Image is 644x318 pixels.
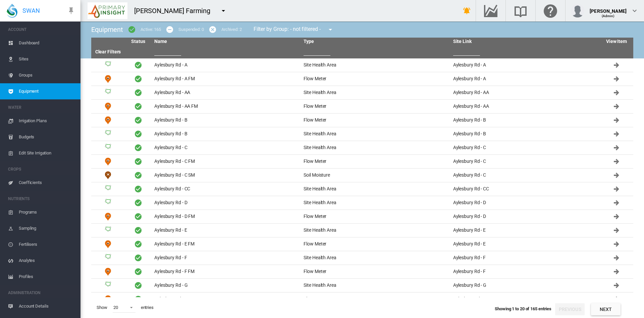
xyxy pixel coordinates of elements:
div: [PERSON_NAME] Farming [134,6,216,15]
tr: Site Health Area Aylesbury Rd - CC Site Health Area Aylesbury Rd - CC Click to go to equipment [91,182,633,196]
span: Equipment [19,83,75,99]
md-icon: Click to go to equipment [612,157,621,166]
button: Previous [555,303,585,315]
div: [PERSON_NAME] [590,5,627,12]
span: Active [134,171,142,179]
tr: Flow Meter Aylesbury Rd - F FM Flow Meter Aylesbury Rd - F Click to go to equipment [91,265,633,279]
td: Site Health Area [91,58,125,72]
td: Flow Meter [301,100,450,113]
tr: Flow Meter Aylesbury Rd - C FM Flow Meter Aylesbury Rd - C Click to go to equipment [91,155,633,169]
td: Aylesbury Rd - B [450,113,600,127]
td: Aylesbury Rd - F [450,251,600,265]
tr: Flow Meter Aylesbury Rd - E FM Flow Meter Aylesbury Rd - E Click to go to equipment [91,237,633,251]
div: Active: 165 [141,27,161,33]
div: 20 [113,305,118,310]
button: icon-minus-circle [163,23,176,36]
tr: Site Health Area Aylesbury Rd - D Site Health Area Aylesbury Rd - D Click to go to equipment [91,196,633,210]
td: Flow Meter [91,100,125,113]
button: icon-menu-down [324,23,337,36]
button: Click to go to equipment [610,72,623,86]
a: Status [131,39,145,44]
td: Site Health Area [91,141,125,154]
td: Aylesbury Rd - B [152,113,301,127]
md-icon: Click to go to equipment [612,213,621,221]
span: WATER [8,102,75,113]
button: Click to go to equipment [610,210,623,223]
td: Site Health Area [91,279,125,292]
td: Aylesbury Rd - D [152,196,301,210]
td: Aylesbury Rd - AA [450,86,600,99]
span: Programs [19,204,75,220]
span: Active [134,295,142,303]
span: Sites [19,51,75,67]
span: Active [134,144,142,152]
td: Flow Meter [301,237,450,251]
img: 3.svg [104,254,112,262]
md-icon: Click to go to equipment [612,199,621,207]
span: Active [134,130,142,138]
td: Aylesbury Rd - E [450,224,600,237]
a: Type [304,39,314,44]
span: Active [134,116,142,124]
md-icon: Click to go to equipment [612,130,621,138]
tr: Site Health Area Aylesbury Rd - A Site Health Area Aylesbury Rd - A Click to go to equipment [91,58,633,72]
td: Flow Meter [91,113,125,127]
td: Flow Meter [91,292,125,306]
md-icon: icon-chevron-down [631,7,639,15]
md-icon: icon-minus-circle [166,26,174,34]
img: SWAN-Landscape-Logo-Colour-drop.png [7,4,17,18]
td: Aylesbury Rd - CC [152,182,301,196]
td: Flow Meter [91,237,125,251]
td: Aylesbury Rd - CC [450,182,600,196]
span: Active [134,89,142,97]
img: 9.svg [104,75,112,83]
md-icon: icon-bell-ring [463,7,471,15]
th: View Item [600,38,633,46]
td: Flow Meter [301,292,450,306]
img: 3.svg [104,199,112,207]
td: Aylesbury Rd - A FM [152,72,301,86]
span: Active [134,157,142,166]
span: CROPS [8,164,75,175]
span: Irrigation Plans [19,113,75,129]
img: 3.svg [104,144,112,152]
img: 3.svg [104,130,112,138]
button: Click to go to equipment [610,127,623,141]
td: Site Health Area [301,58,450,72]
td: Aylesbury Rd - AA FM [152,100,301,113]
td: Site Health Area [301,182,450,196]
td: Aylesbury Rd - AA [450,100,600,113]
td: Flow Meter [301,265,450,278]
tr: Flow Meter Aylesbury Rd - A FM Flow Meter Aylesbury Rd - A Click to go to equipment [91,72,633,86]
img: 11.svg [104,171,112,179]
img: 3.svg [104,281,112,289]
img: 3.svg [104,185,112,193]
span: Coefficients [19,175,75,191]
button: icon-bell-ring [460,4,474,17]
img: 9.svg [104,213,112,221]
span: Show [94,302,110,313]
button: Click to go to equipment [610,58,623,72]
img: 9.svg [104,102,112,110]
td: Aylesbury Rd - A [450,72,600,86]
td: Soil Moisture [301,169,450,182]
td: Flow Meter [301,155,450,168]
td: Aylesbury Rd - F FM [152,265,301,278]
md-icon: Click here for help [542,7,558,15]
td: Site Health Area [301,196,450,210]
md-icon: icon-menu-down [219,7,227,15]
md-icon: Click to go to equipment [612,185,621,193]
span: ADMINISTRATION [8,287,75,298]
td: Site Health Area [301,279,450,292]
span: Fertilisers [19,236,75,253]
td: Site Health Area [91,224,125,237]
img: 9.svg [104,116,112,124]
span: Equipment [91,26,123,34]
md-icon: Click to go to equipment [612,281,621,289]
td: Aylesbury Rd - E FM [152,237,301,251]
md-icon: icon-checkbox-marked-circle [128,26,136,34]
span: Account Details [19,298,75,314]
td: Aylesbury Rd - G [450,279,600,292]
td: Site Health Area [91,86,125,99]
img: 9.svg [104,240,112,248]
